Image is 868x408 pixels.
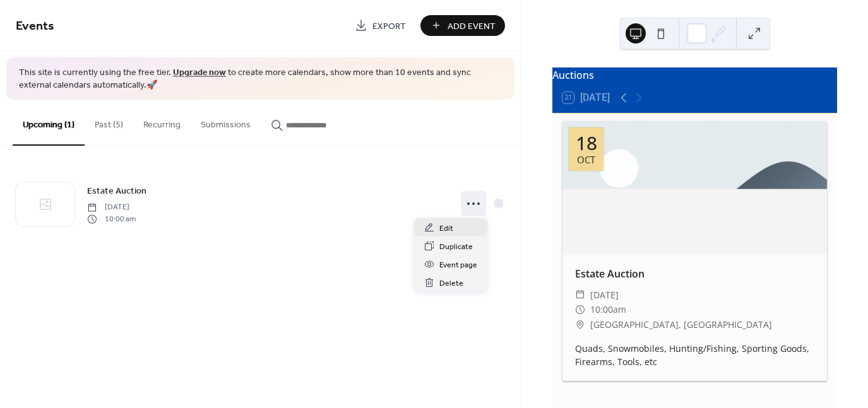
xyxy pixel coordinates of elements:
[87,184,146,198] a: Estate Auction
[439,222,453,235] span: Edit
[575,317,585,332] div: ​
[576,134,597,153] div: 18
[19,67,502,91] span: This site is currently using the free tier. to create more calendars, show more than 10 events an...
[575,302,585,317] div: ​
[562,266,827,281] div: Estate Auction
[191,100,261,144] button: Submissions
[590,302,626,317] span: 10:00am
[85,100,133,144] button: Past (5)
[420,15,505,36] button: Add Event
[13,100,85,146] button: Upcoming (1)
[448,20,496,33] span: Add Event
[562,342,827,368] div: Quads, Snowmobiles, Hunting/Fishing, Sporting Goods, Firearms, Tools, etc
[87,185,146,198] span: Estate Auction
[16,14,54,38] span: Events
[173,64,226,81] a: Upgrade now
[87,213,136,224] span: 10:00 am
[552,67,837,83] div: Auctions
[439,259,477,272] span: Event page
[133,100,191,144] button: Recurring
[372,20,406,33] span: Export
[439,277,463,290] span: Delete
[345,15,415,36] a: Export
[577,155,595,165] div: Oct
[575,288,585,303] div: ​
[590,317,772,332] span: [GEOGRAPHIC_DATA], [GEOGRAPHIC_DATA]
[590,288,619,303] span: [DATE]
[439,240,473,254] span: Duplicate
[87,202,136,213] span: [DATE]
